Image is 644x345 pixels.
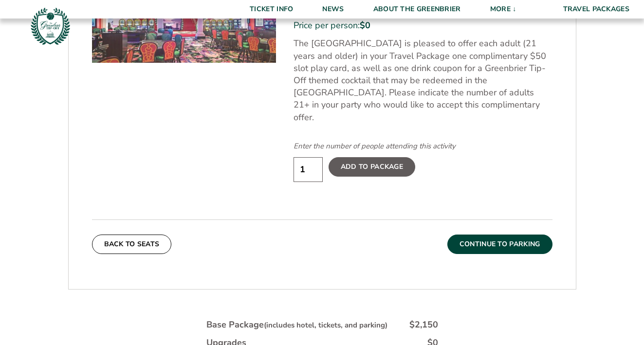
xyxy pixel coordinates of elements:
[447,235,552,254] button: Continue To Parking
[206,319,387,331] div: Base Package
[294,37,552,123] p: The [GEOGRAPHIC_DATA] is pleased to offer each adult (21 years and older) in your Travel Package ...
[264,320,387,330] small: (includes hotel, tickets, and parking)
[329,157,415,177] label: Add To Package
[294,19,552,32] div: Price per person:
[29,5,72,47] img: Greenbrier Tip-Off
[360,19,370,31] span: $0
[92,235,172,254] button: Back To Seats
[409,319,438,331] div: $2,150
[294,141,552,151] div: Enter the number of people attending this activity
